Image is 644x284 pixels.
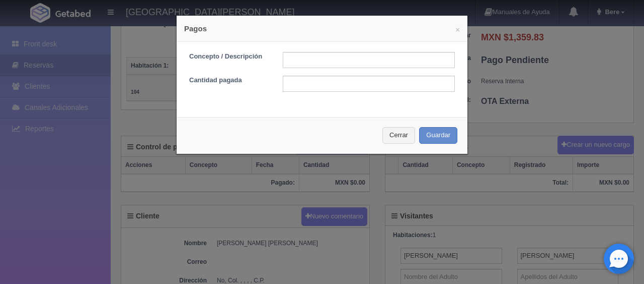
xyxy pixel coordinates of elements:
[182,76,275,85] label: Cantidad pagada
[182,52,275,62] label: Concepto / Descripción
[419,127,457,144] button: Guardar
[382,127,415,144] button: Cerrar
[184,23,460,34] h4: Pagos
[455,26,460,33] button: ×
